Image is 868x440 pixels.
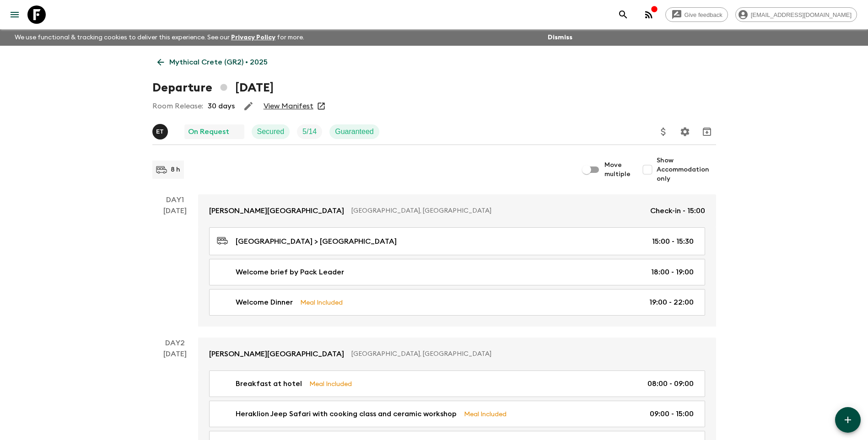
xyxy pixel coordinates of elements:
[297,124,322,139] div: Trip Fill
[649,297,694,308] p: 19:00 - 22:00
[351,206,643,215] p: [GEOGRAPHIC_DATA], [GEOGRAPHIC_DATA]
[236,236,397,247] p: [GEOGRAPHIC_DATA] > [GEOGRAPHIC_DATA]
[152,53,273,71] a: Mythical Crete (GR2) • 2025
[236,267,344,278] p: Welcome brief by Pack Leader
[665,7,728,22] a: Give feedback
[651,267,694,278] p: 18:00 - 19:00
[152,127,170,134] span: Elisavet Titanos
[252,124,290,139] div: Secured
[464,409,507,419] p: Meal Included
[351,349,698,359] p: [GEOGRAPHIC_DATA], [GEOGRAPHIC_DATA]
[188,126,229,137] p: On Request
[209,259,705,285] a: Welcome brief by Pack Leader18:00 - 19:00
[647,378,694,389] p: 08:00 - 09:00
[152,79,274,97] h1: Departure [DATE]
[163,205,187,327] div: [DATE]
[236,378,302,389] p: Breakfast at hotel
[335,126,374,137] p: Guaranteed
[152,194,198,205] p: Day 1
[657,156,716,183] span: Show Accommodation only
[236,297,293,308] p: Welcome Dinner
[156,128,164,135] p: E T
[209,289,705,316] a: Welcome DinnerMeal Included19:00 - 22:00
[676,123,694,141] button: Settings
[171,165,180,174] p: 8 h
[698,123,716,141] button: Archive (Completed, Cancelled or Unsynced Departures only)
[209,349,344,360] p: [PERSON_NAME][GEOGRAPHIC_DATA]
[614,5,632,24] button: search adventures
[309,379,352,389] p: Meal Included
[679,11,728,18] span: Give feedback
[209,227,705,255] a: [GEOGRAPHIC_DATA] > [GEOGRAPHIC_DATA]15:00 - 15:30
[209,370,705,397] a: Breakfast at hotelMeal Included08:00 - 09:00
[604,161,631,179] span: Move multiple
[735,7,857,22] div: [EMAIL_ADDRESS][DOMAIN_NAME]
[5,5,24,24] button: menu
[209,205,344,216] p: [PERSON_NAME][GEOGRAPHIC_DATA]
[198,194,716,227] a: [PERSON_NAME][GEOGRAPHIC_DATA][GEOGRAPHIC_DATA], [GEOGRAPHIC_DATA]Check-in - 15:00
[209,401,705,427] a: Heraklion Jeep Safari with cooking class and ceramic workshopMeal Included09:00 - 15:00
[654,123,673,141] button: Update Price, Early Bird Discount and Costs
[545,31,575,44] button: Dismiss
[11,29,308,46] p: We use functional & tracking cookies to deliver this experience. See our for more.
[264,102,313,111] a: View Manifest
[746,11,857,18] span: [EMAIL_ADDRESS][DOMAIN_NAME]
[650,408,694,419] p: 09:00 - 15:00
[208,101,235,112] p: 30 days
[652,236,694,247] p: 15:00 - 15:30
[302,126,317,137] p: 5 / 14
[257,126,285,137] p: Secured
[231,34,275,41] a: Privacy Policy
[300,297,343,307] p: Meal Included
[169,57,268,68] p: Mythical Crete (GR2) • 2025
[650,205,705,216] p: Check-in - 15:00
[236,408,457,419] p: Heraklion Jeep Safari with cooking class and ceramic workshop
[152,101,203,112] p: Room Release:
[152,124,170,140] button: ET
[152,338,198,349] p: Day 2
[198,338,716,370] a: [PERSON_NAME][GEOGRAPHIC_DATA][GEOGRAPHIC_DATA], [GEOGRAPHIC_DATA]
